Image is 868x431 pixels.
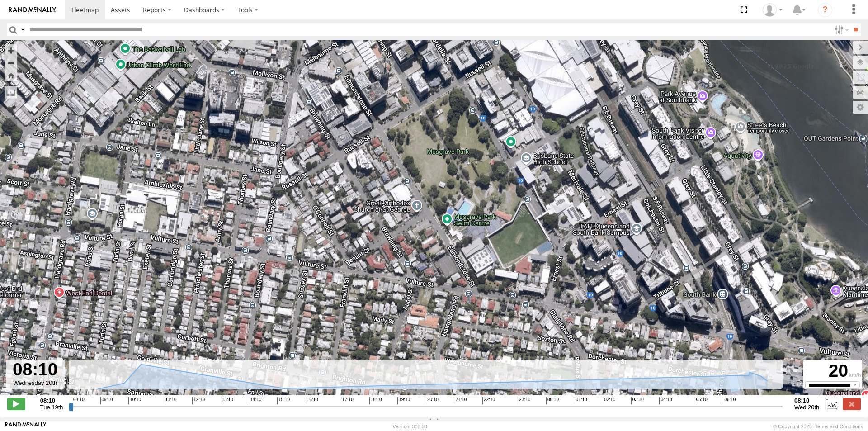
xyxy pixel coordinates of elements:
[546,397,559,404] span: 00:10
[831,23,850,36] label: Search Filter Options
[794,404,819,411] span: Wed 20th Aug 2025
[221,397,233,404] span: 13:10
[72,397,85,404] span: 08:10
[723,397,736,404] span: 06:10
[518,397,530,404] span: 23:10
[426,397,439,404] span: 20:10
[5,422,47,431] a: Visit our Website
[249,397,261,404] span: 14:10
[40,397,63,404] strong: 08:10
[659,397,672,404] span: 04:10
[454,397,467,404] span: 21:10
[164,397,176,404] span: 11:10
[369,397,382,404] span: 18:10
[5,69,17,81] button: Zoom Home
[482,397,495,404] span: 22:10
[5,86,17,99] label: Measure
[128,397,141,404] span: 10:10
[7,398,25,410] label: Play/Stop
[397,397,410,404] span: 19:10
[818,3,832,17] i: ?
[277,397,290,404] span: 15:10
[853,101,868,114] label: Map Settings
[192,397,205,404] span: 12:10
[341,397,354,404] span: 17:10
[306,397,318,404] span: 16:10
[40,404,63,411] span: Tue 19th Aug 2025
[695,397,708,404] span: 05:10
[759,3,786,17] div: Laura Van Bruggen
[815,424,863,429] a: Terms and Conditions
[19,23,26,36] label: Search Query
[100,397,113,404] span: 09:10
[805,361,861,381] div: 20
[843,398,861,410] label: Close
[9,7,56,13] img: rand-logo.svg
[794,397,819,404] strong: 08:10
[773,424,863,429] div: © Copyright 2025 -
[393,424,427,429] div: Version: 306.00
[5,57,17,69] button: Zoom out
[5,44,17,57] button: Zoom in
[631,397,644,404] span: 03:10
[603,397,615,404] span: 02:10
[575,397,587,404] span: 01:10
